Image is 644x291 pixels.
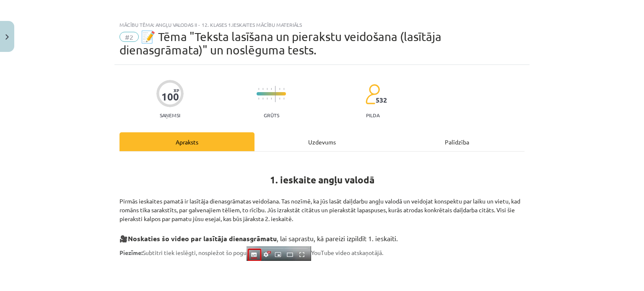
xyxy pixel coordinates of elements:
[161,91,179,103] div: 100
[283,98,284,100] img: icon-short-line-57e1e144782c952c97e751825c79c345078a6d821885a25fce030b3d8c18986b.svg
[366,112,379,118] p: pilda
[279,88,280,90] img: icon-short-line-57e1e144782c952c97e751825c79c345078a6d821885a25fce030b3d8c18986b.svg
[119,228,525,244] h3: 🎥 , lai saprastu, kā pareizi izpildīt 1. ieskaiti.
[390,132,525,151] div: Palīdzība
[5,34,9,40] img: icon-close-lesson-0947bae3869378f0d4975bcd49f059093ad1ed9edebbc8119c70593378902aed.svg
[283,88,284,90] img: icon-short-line-57e1e144782c952c97e751825c79c345078a6d821885a25fce030b3d8c18986b.svg
[271,98,272,100] img: icon-short-line-57e1e144782c952c97e751825c79c345078a6d821885a25fce030b3d8c18986b.svg
[119,30,441,57] span: 📝 Tēma "Teksta lasīšana un pierakstu veidošana (lasītāja dienasgrāmata)" un noslēguma tests.
[365,84,380,105] img: students-c634bb4e5e11cddfef0936a35e636f08e4e9abd3cc4e673bd6f9a4125e45ecb1.svg
[271,88,272,90] img: icon-short-line-57e1e144782c952c97e751825c79c345078a6d821885a25fce030b3d8c18986b.svg
[119,32,139,42] span: #2
[119,22,525,28] div: Mācību tēma: Angļu valodas ii - 12. klases 1.ieskaites mācību materiāls
[376,96,387,104] span: 532
[119,132,254,151] div: Apraksts
[264,112,279,118] p: Grūts
[270,174,374,186] strong: 1. ieskaite angļu valodā
[258,98,259,100] img: icon-short-line-57e1e144782c952c97e751825c79c345078a6d821885a25fce030b3d8c18986b.svg
[275,86,276,102] img: icon-long-line-d9ea69661e0d244f92f715978eff75569469978d946b2353a9bb055b3ed8787d.svg
[262,98,263,100] img: icon-short-line-57e1e144782c952c97e751825c79c345078a6d821885a25fce030b3d8c18986b.svg
[262,88,263,90] img: icon-short-line-57e1e144782c952c97e751825c79c345078a6d821885a25fce030b3d8c18986b.svg
[128,234,277,243] strong: Noskaties šo video par lasītāja dienasgrāmatu
[267,98,267,100] img: icon-short-line-57e1e144782c952c97e751825c79c345078a6d821885a25fce030b3d8c18986b.svg
[119,249,383,256] span: Subtitri tiek ieslēgti, nospiežot šo pogu YouTube video atskaņotājā.
[254,132,390,151] div: Uzdevums
[156,112,184,118] p: Saņemsi
[279,98,280,100] img: icon-short-line-57e1e144782c952c97e751825c79c345078a6d821885a25fce030b3d8c18986b.svg
[258,88,259,90] img: icon-short-line-57e1e144782c952c97e751825c79c345078a6d821885a25fce030b3d8c18986b.svg
[174,88,179,93] span: XP
[119,249,143,256] strong: Piezīme:
[119,188,525,223] p: Pirmās ieskaites pamatā ir lasītāja dienasgrāmatas veidošana. Tas nozīmē, ka jūs lasāt daiļdarbu ...
[267,88,267,90] img: icon-short-line-57e1e144782c952c97e751825c79c345078a6d821885a25fce030b3d8c18986b.svg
